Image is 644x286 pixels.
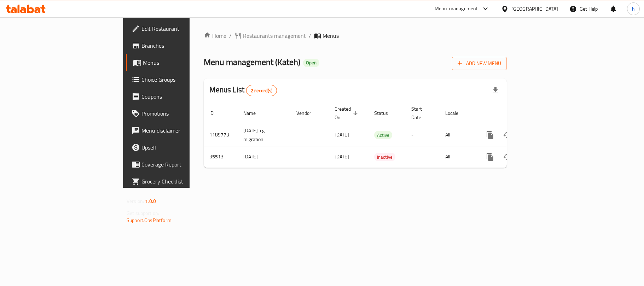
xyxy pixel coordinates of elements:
[141,92,225,101] span: Coupons
[440,124,476,146] td: All
[234,31,306,40] a: Restaurants management
[204,103,555,168] table: enhanced table
[141,126,225,135] span: Menu disclaimer
[476,103,555,124] th: Actions
[374,153,395,161] span: Inactive
[126,54,231,71] a: Menus
[126,88,231,105] a: Coupons
[238,124,291,146] td: [DATE]-cg migration
[141,160,225,169] span: Coverage Report
[126,173,231,190] a: Grocery Checklist
[141,143,225,152] span: Upsell
[141,24,225,33] span: Edit Restaurant
[145,197,156,206] span: 1.0.0
[303,60,319,66] span: Open
[406,124,440,146] td: -
[632,5,635,13] span: h
[511,5,558,13] div: [GEOGRAPHIC_DATA]
[335,152,349,161] span: [DATE]
[243,31,306,40] span: Restaurants management
[246,85,277,96] div: Total records count
[127,209,159,218] span: Get support on:
[141,75,225,84] span: Choice Groups
[127,216,172,225] a: Support.OpsPlatform
[374,109,397,117] span: Status
[246,87,277,94] span: 2 record(s)
[411,105,431,122] span: Start Date
[440,146,476,168] td: All
[482,148,499,165] button: more
[126,105,231,122] a: Promotions
[452,57,507,70] button: Add New Menu
[435,5,478,13] div: Menu-management
[482,127,499,144] button: more
[126,122,231,139] a: Menu disclaimer
[141,109,225,118] span: Promotions
[141,177,225,186] span: Grocery Checklist
[127,197,144,206] span: Version:
[406,146,440,168] td: -
[335,105,360,122] span: Created On
[445,109,468,117] span: Locale
[126,37,231,54] a: Branches
[309,31,311,40] li: /
[323,31,339,40] span: Menus
[296,109,320,117] span: Vendor
[303,59,319,67] div: Open
[335,130,349,139] span: [DATE]
[487,82,504,99] div: Export file
[141,41,225,50] span: Branches
[499,127,516,144] button: Change Status
[374,131,392,139] span: Active
[126,139,231,156] a: Upsell
[126,20,231,37] a: Edit Restaurant
[209,84,277,96] h2: Menus List
[126,71,231,88] a: Choice Groups
[209,109,223,117] span: ID
[238,146,291,168] td: [DATE]
[204,31,507,40] nav: breadcrumb
[499,148,516,165] button: Change Status
[458,59,501,68] span: Add New Menu
[204,54,300,70] span: Menu management ( Kateh )
[126,156,231,173] a: Coverage Report
[143,58,225,67] span: Menus
[243,109,265,117] span: Name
